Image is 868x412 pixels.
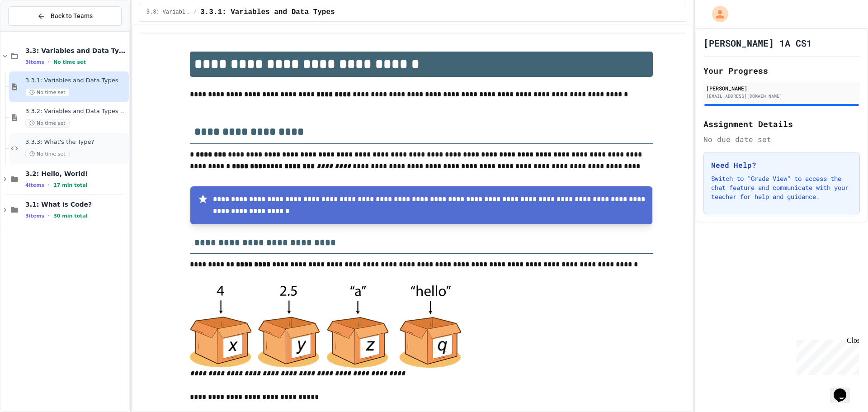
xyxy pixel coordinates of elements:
h3: Need Help? [711,160,852,170]
div: [EMAIL_ADDRESS][DOMAIN_NAME] [706,93,857,99]
h2: Assignment Details [703,118,860,130]
span: No time set [25,88,70,97]
span: No time set [53,59,86,65]
div: No due date set [703,134,860,145]
span: 17 min total [53,182,87,188]
span: 4 items [25,182,44,188]
span: 3.3: Variables and Data Types [146,9,190,16]
iframe: chat widget [830,376,859,403]
span: 3.3.1: Variables and Data Types [25,77,127,85]
span: No time set [25,150,70,158]
span: 3.3.3: What's the Type? [25,138,127,146]
h1: [PERSON_NAME] 1A CS1 [703,37,812,49]
p: Switch to "Grade View" to access the chat feature and communicate with your teacher for help and ... [711,174,852,201]
span: • [48,181,50,189]
span: Back to Teams [51,11,93,21]
span: 3 items [25,59,44,65]
div: [PERSON_NAME] [706,84,857,92]
span: 3.1: What is Code? [25,200,127,208]
h2: Your Progress [703,64,860,77]
div: My Account [703,4,731,24]
div: Chat with us now!Close [4,4,62,57]
button: Back to Teams [8,6,122,26]
span: 3 items [25,213,44,219]
span: No time set [25,119,70,128]
span: 3.3: Variables and Data Types [25,47,127,55]
span: / [193,9,197,16]
iframe: chat widget [793,336,859,375]
span: 3.2: Hello, World! [25,170,127,178]
span: • [48,58,50,66]
span: 30 min total [53,213,87,219]
span: 3.3.1: Variables and Data Types [200,7,335,18]
span: 3.3.2: Variables and Data Types - Review [25,108,127,115]
span: • [48,212,50,219]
